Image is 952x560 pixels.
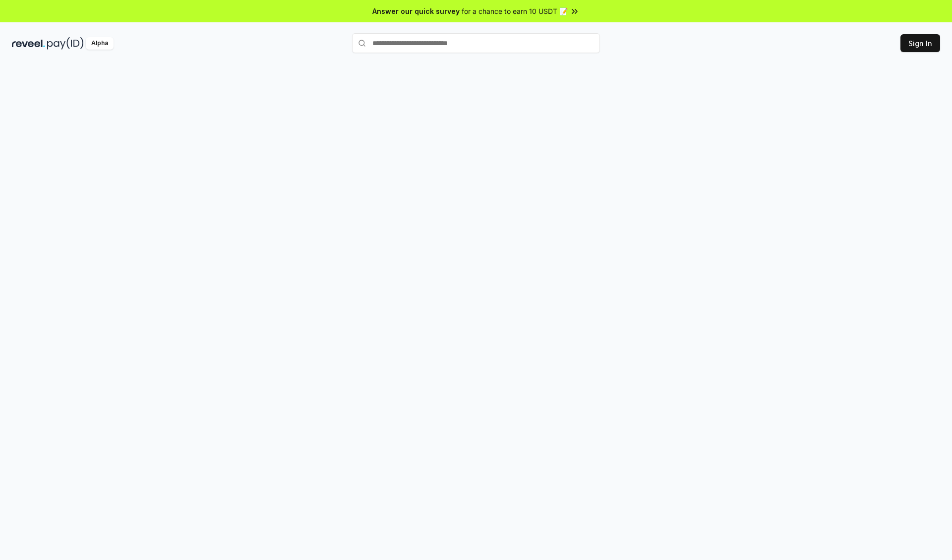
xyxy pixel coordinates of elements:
span: for a chance to earn 10 USDT 📝 [462,6,568,16]
img: reveel_dark [12,37,45,50]
span: Answer our quick survey [372,6,460,16]
div: Alpha [86,37,114,50]
button: Sign In [900,34,940,52]
img: pay_id [47,37,84,50]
